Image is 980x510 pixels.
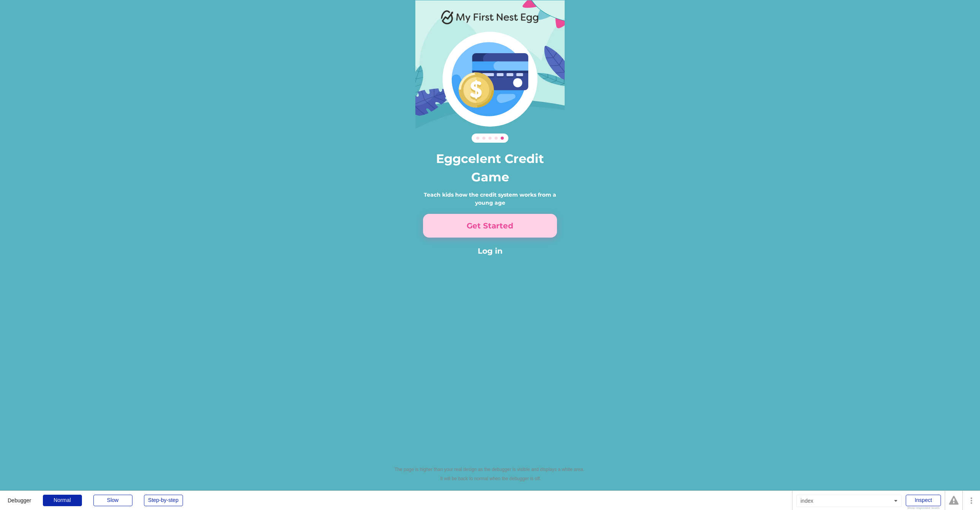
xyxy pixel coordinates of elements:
button: Log in [423,245,557,257]
h3: Eggcelent Credit Game [423,150,557,186]
button: Get Started [423,214,557,238]
div: Normal [43,495,82,506]
div: Slow [93,495,132,506]
div: Debugger [8,491,31,503]
div: Show responsive boxes [906,507,941,510]
div: Step-by-step [144,495,183,506]
img: Logo.png [441,10,539,25]
div: index [796,495,902,507]
img: Illustration%204.svg [443,32,537,127]
div: Teach kids how the credit system works from a young age [423,191,557,207]
div: Inspect [906,495,941,506]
